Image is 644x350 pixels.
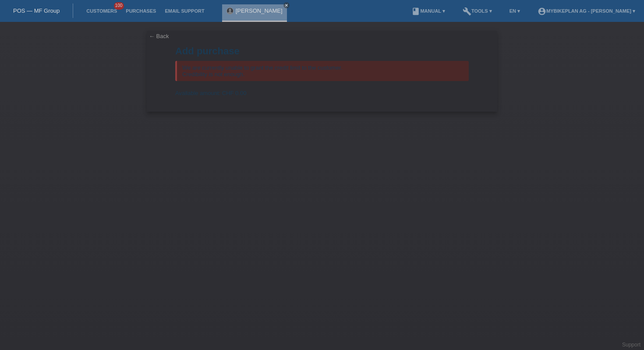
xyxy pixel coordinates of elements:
[160,8,209,14] a: Email Support
[463,7,471,16] i: build
[458,8,496,14] a: buildTools ▾
[175,61,469,81] div: We are currently unable to grant the credit limit to the customer. Credibility is not enough.
[121,8,160,14] a: Purchases
[283,2,290,8] a: close
[175,90,220,96] span: Available amount:
[175,46,469,57] h1: Add purchase
[82,8,121,14] a: Customers
[284,3,289,7] i: close
[149,33,169,39] a: ← Back
[505,8,524,14] a: EN ▾
[622,342,640,348] a: Support
[222,90,247,96] span: CHF 0.00
[411,7,420,16] i: book
[538,7,546,16] i: account_circle
[236,7,283,14] a: [PERSON_NAME]
[13,7,60,14] a: POS — MF Group
[533,8,640,14] a: account_circleMybikeplan AG - [PERSON_NAME] ▾
[114,2,124,10] span: 100
[407,8,449,14] a: bookManual ▾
